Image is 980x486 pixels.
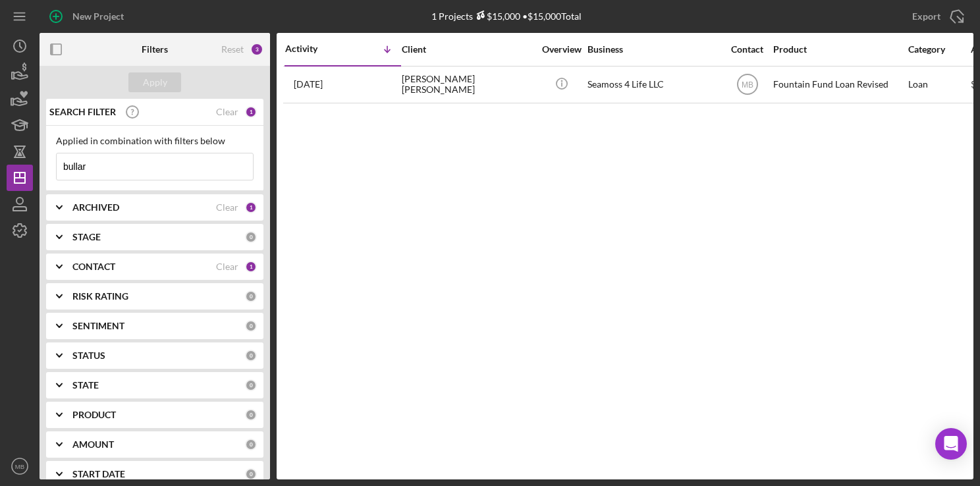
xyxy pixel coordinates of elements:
b: STATUS [72,350,105,361]
div: 0 [245,231,257,243]
div: Loan [908,67,969,102]
div: Clear [216,107,238,117]
button: MB [7,453,33,479]
div: 0 [245,439,257,450]
button: Apply [128,72,181,92]
div: Open Intercom Messenger [935,428,967,460]
text: MB [742,80,753,90]
div: 1 Projects • $15,000 Total [431,11,582,22]
div: Reset [221,44,244,55]
b: STAGE [72,232,101,242]
div: Overview [537,44,586,55]
b: Filters [142,44,168,55]
b: SENTIMENT [72,321,124,331]
div: 0 [245,379,257,391]
div: Activity [285,43,343,54]
div: 1 [245,261,257,273]
div: Client [402,44,533,55]
div: Clear [216,202,238,213]
div: Fountain Fund Loan Revised [773,67,905,102]
div: 1 [245,202,257,213]
div: Category [908,44,969,55]
div: 0 [245,290,257,302]
div: New Project [72,3,124,30]
b: PRODUCT [72,410,116,420]
div: 1 [245,106,257,118]
b: START DATE [72,469,125,479]
button: New Project [40,3,137,30]
div: 3 [250,43,263,56]
b: CONTACT [72,261,115,272]
div: Business [587,44,719,55]
b: SEARCH FILTER [49,107,116,117]
div: Seamoss 4 Life LLC [587,67,719,102]
b: STATE [72,380,99,391]
div: 0 [245,350,257,362]
time: 2025-08-11 17:45 [294,79,323,90]
b: AMOUNT [72,439,114,450]
text: MB [15,463,24,470]
div: 0 [245,409,257,421]
div: Clear [216,261,238,272]
div: Apply [143,72,167,92]
button: Export [899,3,973,30]
div: Product [773,44,905,55]
div: Applied in combination with filters below [56,136,254,146]
div: Contact [722,44,772,55]
div: Export [912,3,940,30]
div: 0 [245,468,257,480]
div: $15,000 [473,11,520,22]
div: 0 [245,320,257,332]
b: ARCHIVED [72,202,119,213]
div: [PERSON_NAME] [PERSON_NAME] [402,67,533,102]
b: RISK RATING [72,291,128,302]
